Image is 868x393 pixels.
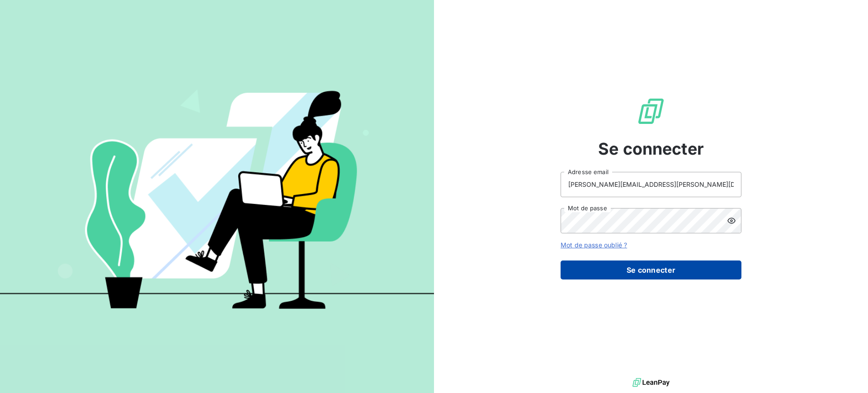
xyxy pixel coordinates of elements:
[561,260,741,279] button: Se connecter
[632,376,670,389] img: logo
[561,241,627,249] a: Mot de passe oublié ?
[561,172,741,197] input: placeholder
[598,137,704,161] span: Se connecter
[637,97,665,126] img: Logo LeanPay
